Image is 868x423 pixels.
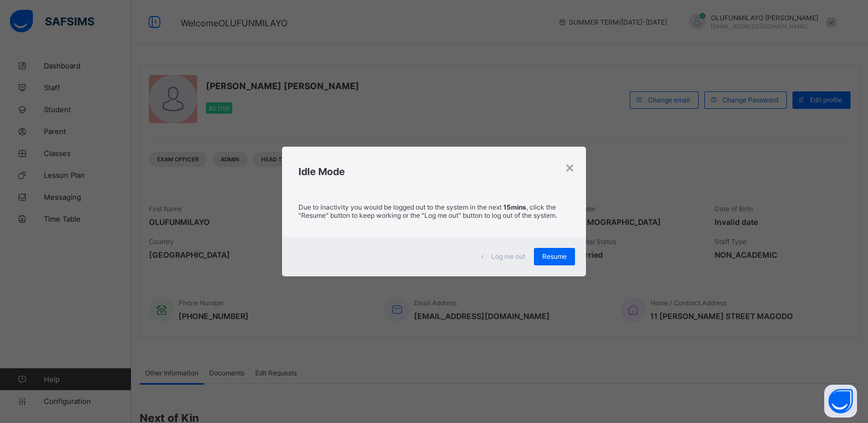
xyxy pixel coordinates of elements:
button: Open asap [824,385,857,418]
strong: 15mins [503,203,526,211]
span: Log me out [491,252,525,260]
div: × [565,158,575,176]
p: Due to inactivity you would be logged out to the system in the next , click the "Resume" button t... [298,203,570,219]
h2: Idle Mode [298,166,570,177]
span: Resume [542,252,567,260]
